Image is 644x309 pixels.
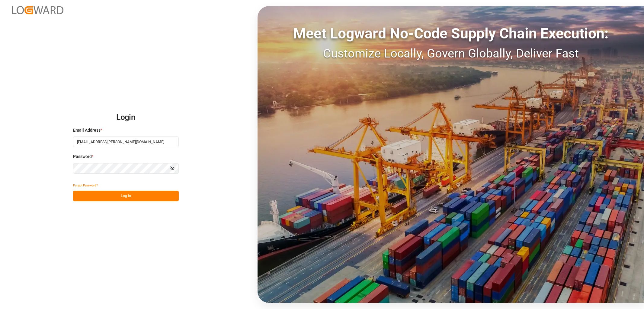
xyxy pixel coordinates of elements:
[258,23,644,44] div: Meet Logward No-Code Supply Chain Execution:
[73,136,179,147] input: Enter your email
[73,153,92,160] span: Password
[258,44,644,63] div: Customize Locally, Govern Globally, Deliver Fast
[73,191,179,201] button: Log In
[73,108,179,127] h2: Login
[12,6,63,14] img: Logward_new_orange.png
[73,180,98,191] button: Forgot Password?
[73,127,101,133] span: Email Address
